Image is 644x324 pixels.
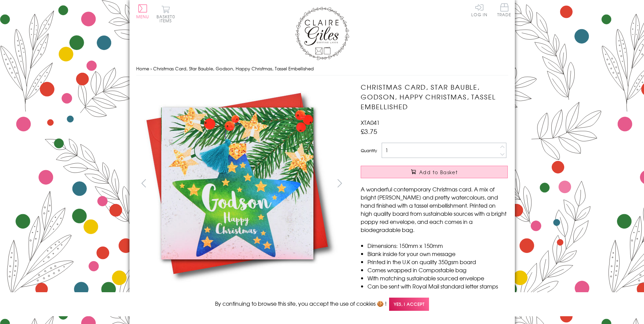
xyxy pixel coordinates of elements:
[136,176,151,191] button: prev
[471,3,487,17] a: Log In
[295,7,349,60] img: Claire Giles Greetings Cards
[157,5,175,23] button: Basket0 items
[361,166,508,178] button: Add to Basket
[367,258,508,266] li: Printed in the U.K on quality 350gsm board
[389,298,429,311] span: Yes, I accept
[332,176,347,191] button: next
[136,65,149,72] a: Home
[361,185,508,234] p: A wonderful contemporary Christmas card. A mix of bright [PERSON_NAME] and pretty watercolours, a...
[361,126,377,136] span: £3.75
[153,65,314,72] span: Christmas Card, Star Bauble, Godson, Happy Christmas, Tassel Embellished
[347,82,550,285] img: Christmas Card, Star Bauble, Godson, Happy Christmas, Tassel Embellished
[361,82,508,111] h1: Christmas Card, Star Bauble, Godson, Happy Christmas, Tassel Embellished
[367,250,508,258] li: Blank inside for your own message
[160,14,175,24] span: 0 items
[361,118,380,126] span: XTA041
[361,147,377,154] label: Quantity
[136,4,149,19] button: Menu
[367,282,508,290] li: Can be sent with Royal Mail standard letter stamps
[367,241,508,250] li: Dimensions: 150mm x 150mm
[136,82,339,285] img: Christmas Card, Star Bauble, Godson, Happy Christmas, Tassel Embellished
[136,62,508,76] nav: breadcrumbs
[497,3,511,17] span: Trade
[367,266,508,274] li: Comes wrapped in Compostable bag
[497,3,511,18] a: Trade
[367,274,508,282] li: With matching sustainable sourced envelope
[136,14,149,20] span: Menu
[150,65,152,72] span: ›
[419,169,458,176] span: Add to Basket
